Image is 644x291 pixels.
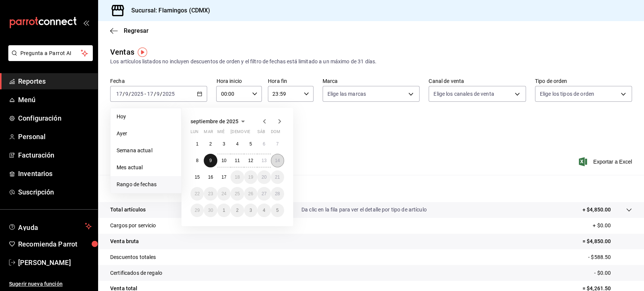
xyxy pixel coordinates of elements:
[110,58,632,66] div: Los artículos listados no incluyen descuentos de orden y el filtro de fechas está limitado a un m...
[160,91,162,97] span: /
[209,141,212,147] abbr: 2 de septiembre de 2025
[18,239,92,249] span: Recomienda Parrot
[231,170,244,184] button: 18 de septiembre de 2025
[154,91,156,97] span: /
[257,187,271,201] button: 27 de septiembre de 2025
[191,154,204,167] button: 8 de septiembre de 2025
[8,45,93,61] button: Pregunta a Parrot AI
[204,137,217,151] button: 2 de septiembre de 2025
[217,204,231,217] button: 1 de octubre de 2025
[540,90,594,98] span: Elige los tipos de orden
[110,27,149,34] button: Regresar
[9,280,92,288] span: Sugerir nueva función
[123,91,125,97] span: /
[268,78,314,84] label: Hora fin
[116,91,123,97] input: --
[271,154,284,167] button: 14 de septiembre de 2025
[191,129,198,137] abbr: lunes
[18,76,92,86] span: Reportes
[217,170,231,184] button: 17 de septiembre de 2025
[257,204,271,217] button: 4 de octubre de 2025
[191,118,238,124] span: septiembre de 2025
[593,222,632,230] p: + $0.00
[231,204,244,217] button: 2 de octubre de 2025
[18,132,92,142] span: Personal
[257,154,271,167] button: 13 de septiembre de 2025
[131,91,144,97] input: ----
[223,141,225,147] abbr: 3 de septiembre de 2025
[124,27,149,34] span: Regresar
[195,175,200,180] abbr: 15 de septiembre de 2025
[235,158,240,163] abbr: 11 de septiembre de 2025
[191,137,204,151] button: 1 de septiembre de 2025
[216,78,262,84] label: Hora inicio
[244,137,257,151] button: 5 de septiembre de 2025
[249,141,252,147] abbr: 5 de septiembre de 2025
[271,137,284,151] button: 7 de septiembre de 2025
[248,175,253,180] abbr: 19 de septiembre de 2025
[580,157,632,166] span: Exportar a Excel
[231,129,275,137] abbr: jueves
[244,129,250,137] abbr: viernes
[217,187,231,201] button: 24 de septiembre de 2025
[162,91,175,97] input: ----
[231,187,244,201] button: 25 de septiembre de 2025
[196,158,198,163] abbr: 8 de septiembre de 2025
[231,154,244,167] button: 11 de septiembre de 2025
[110,184,632,193] p: Resumen
[244,204,257,217] button: 3 de octubre de 2025
[20,49,81,57] span: Pregunta a Parrot AI
[257,129,265,137] abbr: sábado
[138,47,147,57] img: Tooltip marker
[261,175,266,180] abbr: 20 de septiembre de 2025
[191,204,204,217] button: 29 de septiembre de 2025
[235,191,240,196] abbr: 25 de septiembre de 2025
[236,141,239,147] abbr: 4 de septiembre de 2025
[327,90,366,98] span: Elige las marcas
[276,208,279,213] abbr: 5 de octubre de 2025
[244,154,257,167] button: 12 de septiembre de 2025
[117,181,175,188] span: Rango de fechas
[18,187,92,197] span: Suscripción
[429,78,526,84] label: Canal de venta
[275,158,280,163] abbr: 14 de septiembre de 2025
[271,187,284,201] button: 28 de septiembre de 2025
[271,170,284,184] button: 21 de septiembre de 2025
[204,154,217,167] button: 9 de septiembre de 2025
[18,95,92,105] span: Menú
[221,158,226,163] abbr: 10 de septiembre de 2025
[223,208,225,213] abbr: 1 de octubre de 2025
[110,269,162,277] p: Certificados de regalo
[195,191,200,196] abbr: 22 de septiembre de 2025
[156,91,160,97] input: --
[583,237,632,245] p: = $4,850.00
[83,20,89,26] button: open_drawer_menu
[208,191,213,196] abbr: 23 de septiembre de 2025
[110,78,207,84] label: Fecha
[18,222,82,231] span: Ayuda
[110,46,134,58] div: Ventas
[235,175,240,180] abbr: 18 de septiembre de 2025
[433,90,494,98] span: Elige los canales de venta
[147,91,154,97] input: --
[244,170,257,184] button: 19 de septiembre de 2025
[110,222,156,230] p: Cargos por servicio
[144,91,146,97] span: -
[18,257,92,268] span: [PERSON_NAME]
[271,204,284,217] button: 5 de octubre de 2025
[257,170,271,184] button: 20 de septiembre de 2025
[125,6,210,15] h3: Sucursal: Flamingos (CDMX)
[110,253,156,261] p: Descuentos totales
[117,147,175,155] span: Semana actual
[195,208,200,213] abbr: 29 de septiembre de 2025
[244,187,257,201] button: 26 de septiembre de 2025
[18,150,92,160] span: Facturación
[217,154,231,167] button: 10 de septiembre de 2025
[263,208,265,213] abbr: 4 de octubre de 2025
[261,191,266,196] abbr: 27 de septiembre de 2025
[276,141,279,147] abbr: 7 de septiembre de 2025
[257,137,271,151] button: 6 de septiembre de 2025
[196,141,198,147] abbr: 1 de septiembre de 2025
[275,191,280,196] abbr: 28 de septiembre de 2025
